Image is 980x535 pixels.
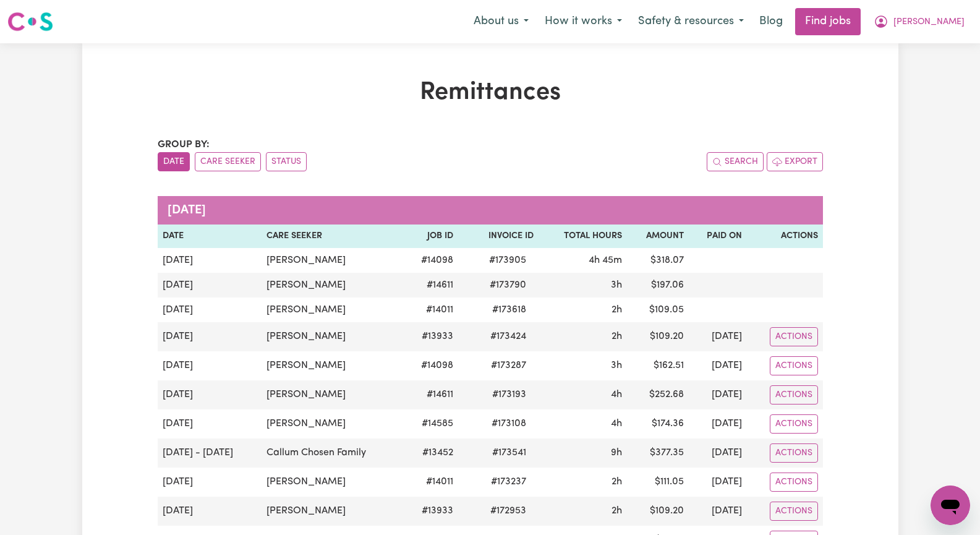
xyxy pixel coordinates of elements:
[404,468,458,497] td: # 14011
[627,409,689,439] td: $ 174.36
[404,351,458,380] td: # 14098
[404,409,458,439] td: # 14585
[611,280,622,290] span: 3 hours
[7,11,53,33] img: Careseekers logo
[689,409,748,439] td: [DATE]
[627,322,689,351] td: $ 109.20
[611,419,622,429] span: 4 hours
[262,273,404,297] td: [PERSON_NAME]
[770,443,818,463] button: Actions
[770,473,818,492] button: Actions
[158,196,823,225] caption: [DATE]
[404,380,458,409] td: # 14611
[770,356,818,375] button: Actions
[262,497,404,526] td: [PERSON_NAME]
[266,152,307,171] button: sort invoices by paid status
[689,380,748,409] td: [DATE]
[158,152,190,171] button: sort invoices by date
[262,409,404,439] td: [PERSON_NAME]
[627,497,689,526] td: $ 109.20
[404,225,458,248] th: Job ID
[262,380,404,409] td: [PERSON_NAME]
[158,468,262,497] td: [DATE]
[404,248,458,273] td: # 14098
[770,385,818,404] button: Actions
[589,255,622,265] span: 4 hours 45 minutes
[689,351,748,380] td: [DATE]
[158,225,262,248] th: Date
[611,305,622,315] span: 2 hours
[262,322,404,351] td: [PERSON_NAME]
[262,225,404,248] th: Care Seeker
[627,273,689,297] td: $ 197.06
[404,322,458,351] td: # 13933
[484,358,534,373] span: # 173287
[689,468,748,497] td: [DATE]
[404,497,458,526] td: # 13933
[747,225,822,248] th: Actions
[627,439,689,468] td: $ 377.35
[611,506,622,516] span: 2 hours
[770,502,818,521] button: Actions
[611,390,622,400] span: 4 hours
[158,78,823,108] h1: Remittances
[627,351,689,380] td: $ 162.51
[404,273,458,297] td: # 14611
[627,468,689,497] td: $ 111.05
[195,152,261,171] button: sort invoices by care seeker
[262,468,404,497] td: [PERSON_NAME]
[611,477,622,487] span: 2 hours
[627,248,689,273] td: $ 318.07
[158,322,262,351] td: [DATE]
[483,329,534,344] span: # 173424
[262,248,404,273] td: [PERSON_NAME]
[537,9,630,35] button: How it works
[752,8,790,35] a: Blog
[158,380,262,409] td: [DATE]
[627,225,689,248] th: Amount
[539,225,627,248] th: Total Hours
[689,439,748,468] td: [DATE]
[485,387,534,402] span: # 173193
[484,416,534,431] span: # 173108
[404,297,458,322] td: # 14011
[158,248,262,273] td: [DATE]
[466,9,537,35] button: About us
[795,8,861,35] a: Find jobs
[770,327,818,346] button: Actions
[158,497,262,526] td: [DATE]
[866,9,973,35] button: My Account
[485,445,534,460] span: # 173541
[404,439,458,468] td: # 13452
[262,297,404,322] td: [PERSON_NAME]
[611,332,622,341] span: 2 hours
[7,7,53,36] a: Careseekers logo
[485,302,534,317] span: # 173618
[262,439,404,468] td: Callum Chosen Family
[158,409,262,439] td: [DATE]
[767,152,823,171] button: Export
[158,140,210,150] span: Group by:
[627,297,689,322] td: $ 109.05
[482,253,534,268] span: # 173905
[630,9,752,35] button: Safety & resources
[707,152,764,171] button: Search
[931,486,970,525] iframe: Button to launch messaging window
[458,225,539,248] th: Invoice ID
[611,361,622,370] span: 3 hours
[893,15,965,29] span: [PERSON_NAME]
[689,497,748,526] td: [DATE]
[689,225,748,248] th: Paid On
[611,448,622,458] span: 9 hours
[770,414,818,434] button: Actions
[158,351,262,380] td: [DATE]
[627,380,689,409] td: $ 252.68
[158,297,262,322] td: [DATE]
[483,503,534,518] span: # 172953
[482,278,534,293] span: # 173790
[158,439,262,468] td: [DATE] - [DATE]
[484,474,534,489] span: # 173237
[689,322,748,351] td: [DATE]
[262,351,404,380] td: [PERSON_NAME]
[158,273,262,297] td: [DATE]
